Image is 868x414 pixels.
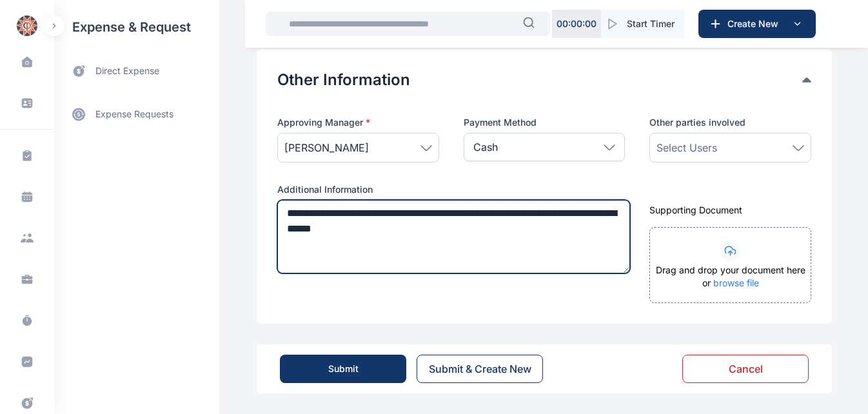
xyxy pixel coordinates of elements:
span: Start Timer [627,17,675,30]
a: expense requests [54,99,219,130]
a: direct expense [54,54,219,88]
div: Drag and drop your document here or [650,264,811,302]
button: Start Timer [601,10,685,38]
div: expense requests [54,88,219,130]
span: browse file [713,277,759,288]
button: Other Information [277,70,802,90]
p: 00 : 00 : 00 [557,17,597,30]
span: Approving Manager [277,116,370,129]
span: Select Users [656,140,717,155]
label: Payment Method [464,116,626,129]
div: Submit [328,362,359,375]
div: Other Information [277,70,811,90]
button: Cancel [682,355,809,383]
span: Other parties involved [649,116,745,129]
button: Submit [280,355,406,383]
span: Create New [722,17,789,30]
div: Supporting Document [649,204,811,217]
label: Additional Information [277,183,625,196]
button: Create New [698,10,816,38]
button: Submit & Create New [417,355,543,383]
span: [PERSON_NAME] [284,140,369,155]
p: Cash [473,139,498,155]
span: direct expense [95,64,159,78]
